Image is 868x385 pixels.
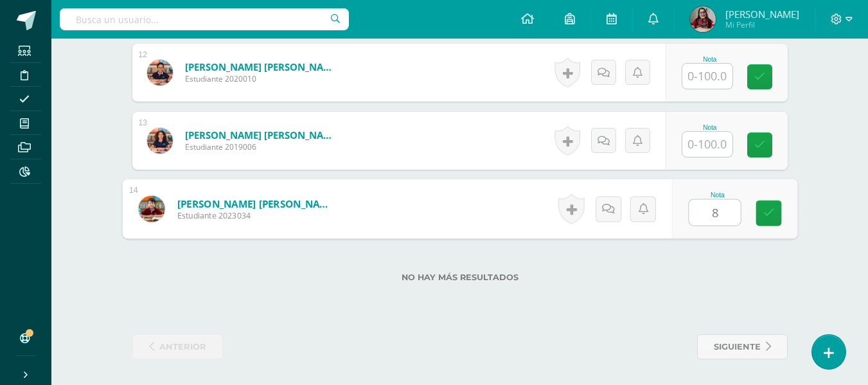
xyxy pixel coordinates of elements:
[725,8,799,21] span: [PERSON_NAME]
[177,210,335,222] span: Estudiante 2023034
[159,335,206,359] span: anterior
[185,129,339,141] a: [PERSON_NAME] [PERSON_NAME]
[185,73,339,84] span: Estudiante 2020010
[682,124,738,131] div: Nota
[138,195,164,222] img: 65d3534cded6d4a827560f67e2bfdf07.png
[132,273,788,282] label: No hay más resultados
[714,335,761,359] span: siguiente
[697,334,788,359] a: siguiente
[185,60,339,73] a: [PERSON_NAME] [PERSON_NAME]
[688,192,747,199] div: Nota
[725,19,799,30] span: Mi Perfil
[682,132,732,157] input: 0-100.0
[682,64,732,89] input: 0-100.0
[147,60,173,85] img: d005d228053abedeb0f74bad135e8172.png
[689,200,740,226] input: 0-100.0
[177,197,335,210] a: [PERSON_NAME] [PERSON_NAME]
[682,56,738,63] div: Nota
[147,128,173,154] img: c30f465f99412444f8e3b177cbcf02dd.png
[60,8,349,30] input: Busca un usuario...
[690,6,716,32] img: a2df39c609df4212a135df2443e2763c.png
[185,141,339,152] span: Estudiante 2019006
